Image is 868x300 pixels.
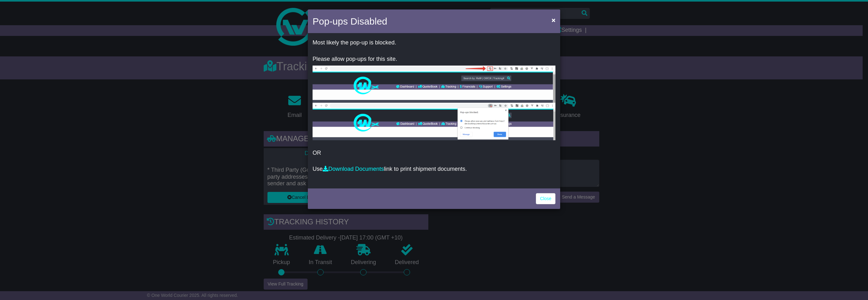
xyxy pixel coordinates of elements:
div: OR [308,35,560,187]
img: allow-popup-2.png [313,103,555,140]
span: × [552,16,555,24]
h4: Pop-ups Disabled [313,14,387,28]
a: Download Documents [323,166,384,172]
button: Close [548,14,559,26]
p: Use link to print shipment documents. [313,166,555,173]
a: Close [536,193,555,204]
p: Most likely the pop-up is blocked. [313,39,555,46]
img: allow-popup-1.png [313,66,555,103]
p: Please allow pop-ups for this site. [313,56,555,63]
